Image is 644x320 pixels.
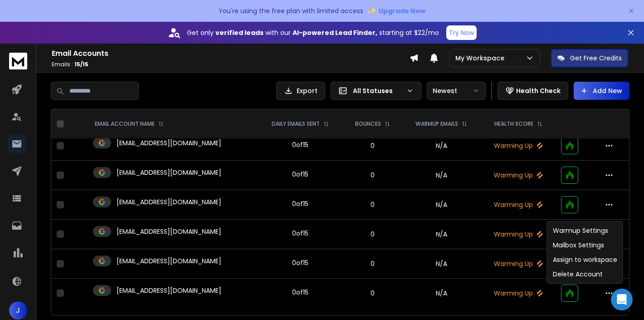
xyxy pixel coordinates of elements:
p: [EMAIL_ADDRESS][DOMAIN_NAME] [117,256,221,266]
p: All Statuses [353,86,403,95]
p: BOUNCES [355,120,381,128]
td: N/A [402,279,481,308]
h1: Email Accounts [52,48,410,59]
td: N/A [402,161,481,190]
p: Get only with our starting at $22/mo [187,28,439,37]
div: 0 of 15 [292,170,308,179]
p: Try Now [449,28,474,37]
img: logo [9,53,27,69]
span: 15 / 15 [74,60,88,68]
div: 0 of 15 [292,199,308,208]
div: 0 of 15 [292,140,308,149]
button: Export [276,82,325,100]
td: N/A [402,131,481,161]
p: HEALTH SCORE [494,120,533,128]
span: ✨ [367,5,377,17]
p: Emails : [52,61,410,68]
p: Warming Up [486,200,550,209]
p: 0 [349,200,397,209]
div: EMAIL ACCOUNT NAME [95,120,164,128]
p: [EMAIL_ADDRESS][DOMAIN_NAME] [117,197,221,207]
button: Add New [574,82,629,100]
div: Warmup Settings [549,223,621,238]
p: [EMAIL_ADDRESS][DOMAIN_NAME] [117,138,221,148]
p: DAILY EMAILS SENT [272,120,320,128]
p: Warming Up [486,171,550,180]
p: Health Check [516,86,561,95]
span: Upgrade Now [379,6,425,15]
span: J [9,301,27,320]
p: Warming Up [486,289,550,298]
p: Warming Up [486,141,550,150]
p: WARMUP EMAILS [415,120,458,128]
p: Warming Up [486,259,550,268]
td: N/A [402,220,481,249]
td: N/A [402,249,481,279]
p: [EMAIL_ADDRESS][DOMAIN_NAME] [117,227,221,236]
div: 0 of 15 [292,258,308,267]
p: My Workspace [455,54,508,63]
strong: verified leads [215,28,263,37]
td: N/A [402,190,481,220]
p: Get Free Credits [570,54,622,63]
div: 0 of 15 [292,229,308,238]
p: 0 [349,171,397,180]
p: [EMAIL_ADDRESS][DOMAIN_NAME] [117,286,221,295]
button: Newest [427,82,486,100]
p: 0 [349,259,397,268]
div: 0 of 15 [292,288,308,297]
div: Delete Account [549,267,621,281]
p: Warming Up [486,230,550,239]
p: You're using the free plan with limited access [219,6,363,15]
p: 0 [349,230,397,239]
p: 0 [349,141,397,150]
div: Assign to workspace [549,252,621,267]
strong: AI-powered Lead Finder, [293,28,377,37]
p: [EMAIL_ADDRESS][DOMAIN_NAME] [117,168,221,177]
p: 0 [349,289,397,298]
div: Open Intercom Messenger [611,289,633,310]
div: Mailbox Settings [549,238,621,252]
